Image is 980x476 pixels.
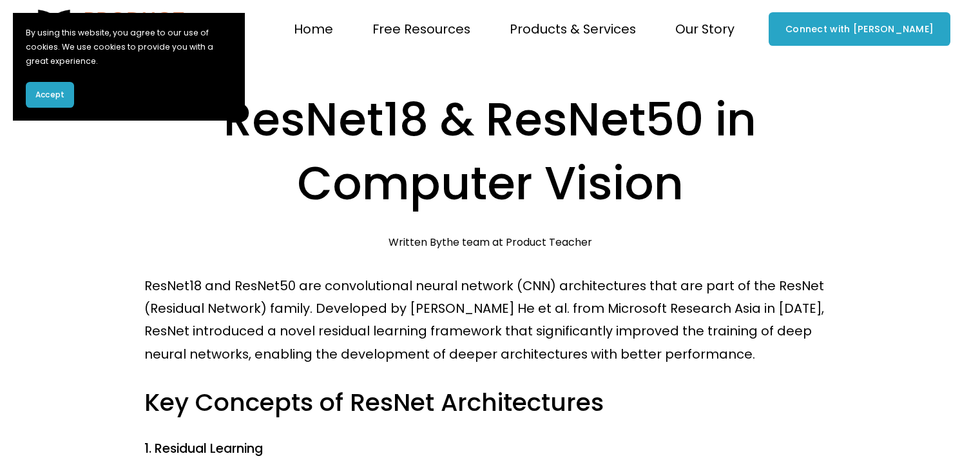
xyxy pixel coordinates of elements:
[510,17,636,42] a: folder dropdown
[144,275,835,366] p: ResNet18 and ResNet50 are convolutional neural network (CNN) architectures that are part of the R...
[442,235,592,250] a: the team at Product Teacher
[13,13,245,121] section: Cookie banner
[294,17,333,42] a: Home
[675,17,735,42] a: folder dropdown
[35,89,64,101] span: Accept
[26,82,74,108] button: Accept
[144,440,835,457] h4: 1. Residual Learning
[144,386,835,419] h3: Key Concepts of ResNet Architectures
[389,236,592,248] div: Written By
[675,18,735,41] span: Our Story
[769,12,950,46] a: Connect with [PERSON_NAME]
[26,26,232,69] p: By using this website, you agree to our use of cookies. We use cookies to provide you with a grea...
[144,88,835,215] h1: ResNet18 & ResNet50 in Computer Vision
[372,17,470,42] a: folder dropdown
[372,18,470,41] span: Free Resources
[510,18,636,41] span: Products & Services
[30,10,187,48] img: Product Teacher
